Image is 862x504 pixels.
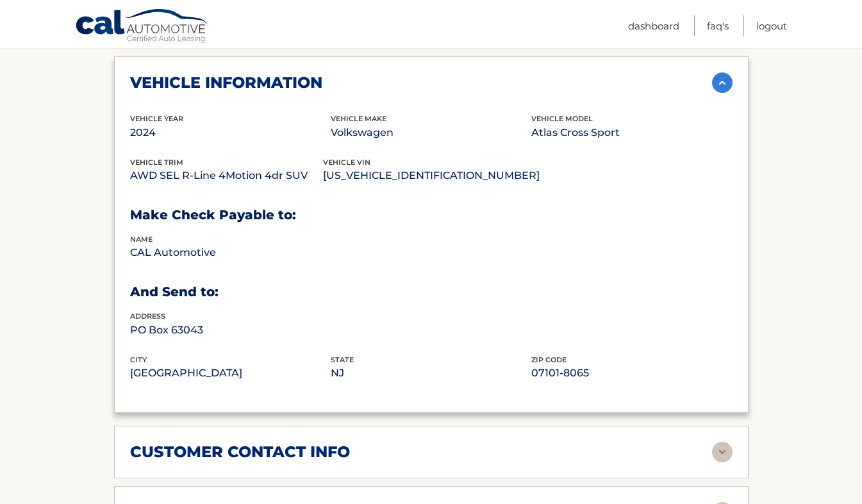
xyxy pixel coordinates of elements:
[331,355,354,364] span: state
[130,364,331,382] p: [GEOGRAPHIC_DATA]
[323,167,540,185] p: [US_VEHICLE_IDENTIFICATION_NUMBER]
[756,15,787,37] a: Logout
[130,244,331,262] p: CAL Automotive
[75,8,210,46] a: Cal Automotive
[130,312,165,321] span: address
[712,442,733,462] img: accordion-rest.svg
[712,72,733,93] img: accordion-active.svg
[130,73,322,92] h2: vehicle information
[130,167,323,185] p: AWD SEL R-Line 4Motion 4dr SUV
[331,114,386,123] span: vehicle make
[707,15,729,37] a: FAQ's
[531,124,732,142] p: Atlas Cross Sport
[531,355,567,364] span: zip code
[331,364,531,382] p: NJ
[130,321,331,339] p: PO Box 63043
[130,442,350,462] h2: customer contact info
[130,114,183,123] span: vehicle Year
[628,15,679,37] a: Dashboard
[323,158,370,167] span: vehicle vin
[531,114,593,123] span: vehicle model
[130,207,733,223] h3: Make Check Payable to:
[331,124,531,142] p: Volkswagen
[130,124,331,142] p: 2024
[531,364,732,382] p: 07101-8065
[130,158,183,167] span: vehicle trim
[130,235,153,244] span: name
[130,355,147,364] span: city
[130,284,733,300] h3: And Send to:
